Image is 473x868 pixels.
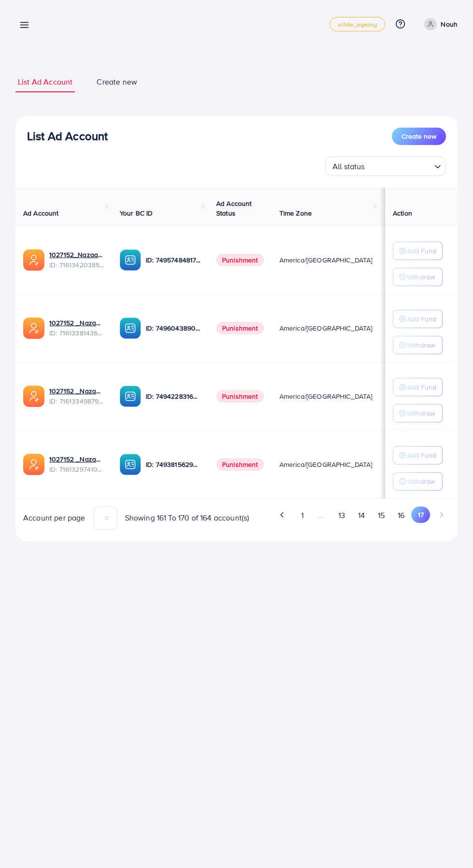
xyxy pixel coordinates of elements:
span: America/[GEOGRAPHIC_DATA] [279,323,373,333]
p: ID: 7493815629208977425 [146,459,201,470]
img: ic-ba-acc.ded83a64.svg [120,454,141,475]
span: Punishment [216,322,264,334]
input: Search for option [368,158,431,174]
span: Punishment [216,458,264,471]
button: Withdraw [393,472,443,491]
button: Go to previous page [274,506,291,523]
a: white_agency [330,17,385,31]
button: Withdraw [393,336,443,354]
button: Add Fund [393,446,443,464]
span: America/[GEOGRAPHIC_DATA] [279,460,373,469]
a: 1027152 _Nazaagency_032 [49,318,104,328]
p: Withdraw [407,476,435,487]
p: Add Fund [407,381,436,393]
span: white_agency [338,21,377,28]
button: Add Fund [393,242,443,260]
p: Add Fund [407,313,436,325]
img: ic-ba-acc.ded83a64.svg [120,386,141,407]
div: <span class='underline'>1027152 _Nazaagency_041</span></br>7161334987910971394 [49,386,104,406]
a: 1027152 _Nazaagency_041 [49,386,104,396]
p: ID: 7496043890580914193 [146,322,201,334]
button: Go to page 1 [294,506,311,524]
a: 1027152 _Nazaagency_020 [49,454,104,464]
span: ID: 7161342038565322754 [49,260,104,270]
span: Punishment [216,254,264,266]
button: Create new [392,128,446,145]
img: ic-ads-acc.e4c84228.svg [23,318,44,339]
p: Withdraw [407,271,435,283]
p: Add Fund [407,245,436,257]
a: Nouh [420,18,458,30]
button: Add Fund [393,310,443,328]
img: ic-ads-acc.e4c84228.svg [23,454,44,475]
img: ic-ads-acc.e4c84228.svg [23,249,44,271]
button: Go to page 14 [351,506,371,524]
img: ic-ads-acc.e4c84228.svg [23,386,44,407]
span: America/[GEOGRAPHIC_DATA] [279,255,373,265]
span: ID: 7161334987910971394 [49,396,104,406]
button: Withdraw [393,404,443,422]
span: Showing 161 To 170 of 164 account(s) [125,512,250,523]
div: <span class='underline'>1027152 _Nazaagency_020</span></br>7161329741088243714 [49,454,104,474]
span: Ad Account Status [216,199,252,218]
span: Punishment [216,390,264,403]
p: Add Fund [407,449,436,461]
div: <span class='underline'>1027152_Nazaagency_031</span></br>7161342038565322754 [49,250,104,270]
span: Time Zone [279,208,312,218]
span: List Ad Account [18,76,72,87]
span: Ad Account [23,208,59,218]
span: Your BC ID [120,208,153,218]
button: Go to page 17 [411,506,430,523]
span: ID: 7161338143675858945 [49,328,104,338]
span: Create new [402,131,436,141]
span: Action [393,208,412,218]
div: Search for option [325,157,446,176]
p: Withdraw [407,407,435,419]
ul: Pagination [244,506,450,524]
h3: List Ad Account [27,129,108,143]
button: Go to page 15 [372,506,391,524]
button: Go to page 13 [332,506,351,524]
div: <span class='underline'>1027152 _Nazaagency_032</span></br>7161338143675858945 [49,318,104,338]
button: Go to page 16 [391,506,411,524]
p: Nouh [441,18,458,30]
a: 1027152_Nazaagency_031 [49,250,104,260]
span: All status [331,159,367,174]
p: ID: 7495748481756266514 [146,254,201,266]
img: ic-ba-acc.ded83a64.svg [120,249,141,271]
button: Add Fund [393,378,443,396]
p: ID: 7494228316518858759 [146,391,201,402]
span: Create new [97,76,137,87]
span: America/[GEOGRAPHIC_DATA] [279,391,373,401]
span: Account per page [23,512,85,523]
p: Withdraw [407,339,435,351]
button: Withdraw [393,268,443,286]
span: ID: 7161329741088243714 [49,464,104,474]
img: ic-ba-acc.ded83a64.svg [120,318,141,339]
